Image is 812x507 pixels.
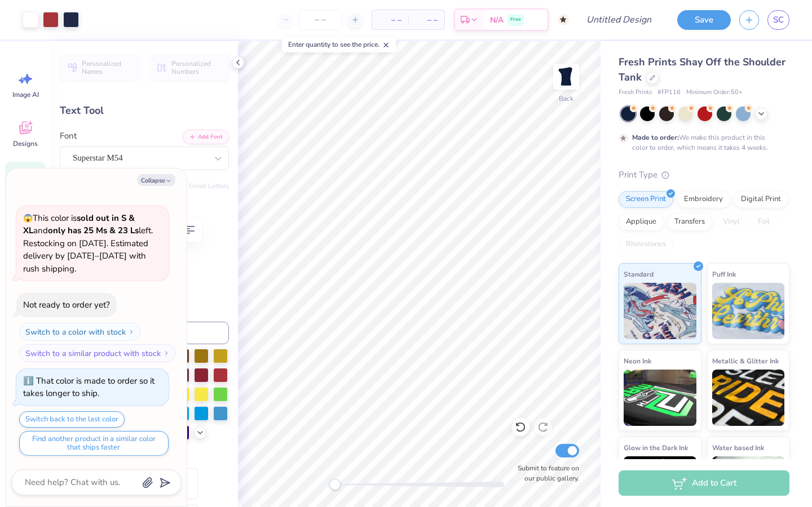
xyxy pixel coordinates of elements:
[559,94,573,104] div: Back
[490,14,504,26] span: N/A
[712,283,785,339] img: Puff Ink
[511,463,579,483] label: Submit to feature on our public gallery.
[23,299,110,310] div: Not ready to order yet?
[23,213,33,224] span: 😱
[712,268,736,280] span: Puff Ink
[13,139,38,148] span: Designs
[667,214,712,230] div: Transfers
[163,350,170,357] img: Switch to a similar product with stock
[48,225,139,236] strong: only has 25 Ms & 23 Ls
[82,60,133,75] span: Personalized Names
[19,411,125,428] button: Switch back to the last color
[686,88,743,97] span: Minimum Order: 50 +
[577,8,660,31] input: Untitled Design
[19,344,176,362] button: Switch to a similar product with stock
[171,60,222,75] span: Personalized Numbers
[624,268,654,280] span: Standard
[19,323,141,341] button: Switch to a color with stock
[619,168,789,181] div: Print Type
[149,55,229,81] button: Personalized Numbers
[632,132,771,153] div: We make this product in this color to order, which means it takes 4 weeks.
[619,88,652,97] span: Fresh Prints
[632,133,679,142] strong: Made to order:
[734,191,788,208] div: Digital Print
[712,355,779,367] span: Metallic & Glitter Ink
[23,212,135,237] strong: sold out in S & XL
[677,191,730,208] div: Embroidery
[183,130,229,144] button: Add Font
[510,16,521,24] span: Free
[619,191,673,208] div: Screen Print
[415,14,438,26] span: – –
[677,10,731,30] button: Save
[619,214,664,230] div: Applique
[619,236,673,253] div: Rhinestones
[298,10,342,30] input: – –
[282,37,396,52] div: Enter quantity to see the price.
[60,130,77,143] label: Font
[60,55,139,81] button: Personalized Names
[60,103,229,118] div: Text Tool
[751,214,777,230] div: Foil
[555,65,577,88] img: Back
[158,181,229,190] button: Switch to Greek Letters
[138,174,175,186] button: Collapse
[19,431,169,456] button: Find another product in a similar color that ships faster
[624,442,688,453] span: Glow in the Dark Ink
[624,283,696,339] img: Standard
[712,370,785,426] img: Metallic & Glitter Ink
[379,14,401,26] span: – –
[619,55,785,84] span: Fresh Prints Shay Off the Shoulder Tank
[624,370,696,426] img: Neon Ink
[12,90,39,99] span: Image AI
[767,10,789,30] a: SC
[773,14,784,26] span: SC
[23,212,153,274] span: This color is and left. Restocking on [DATE]. Estimated delivery by [DATE]–[DATE] with rush shipp...
[716,214,747,230] div: Vinyl
[23,375,155,399] div: That color is made to order so it takes longer to ship.
[712,442,764,453] span: Water based Ink
[624,355,651,367] span: Neon Ink
[329,479,341,490] div: Accessibility label
[128,328,135,335] img: Switch to a color with stock
[657,88,681,97] span: # FP116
